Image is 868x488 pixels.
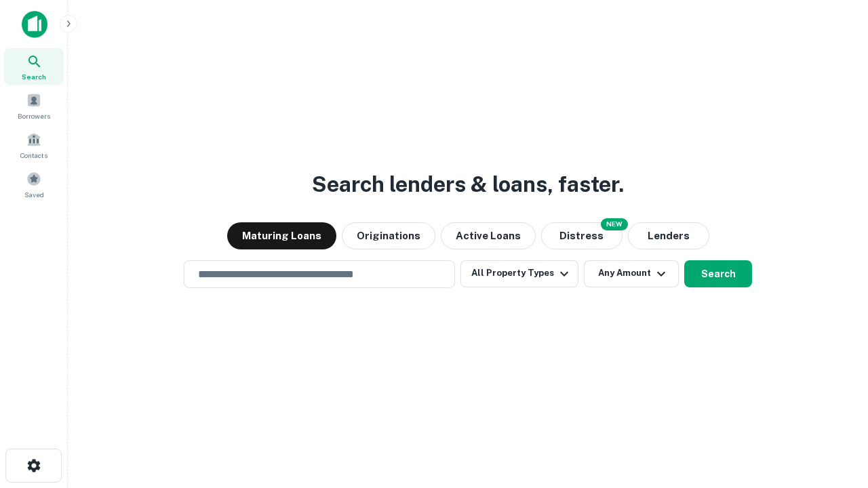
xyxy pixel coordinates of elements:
span: Saved [24,189,44,200]
button: Maturing Loans [227,222,336,249]
button: Any Amount [584,260,679,287]
img: capitalize-icon.png [22,11,47,38]
h3: Search lenders & loans, faster. [312,168,624,201]
div: NEW [601,218,628,230]
a: Search [4,48,64,85]
a: Borrowers [4,87,64,124]
iframe: Chat Widget [800,380,868,445]
button: Active Loans [441,222,536,249]
button: Search distressed loans with lien and other non-mortgage details. [541,222,623,249]
button: Originations [342,222,435,249]
span: Contacts [20,150,47,161]
a: Saved [4,166,64,203]
button: Lenders [628,222,709,249]
span: Borrowers [18,110,50,121]
a: Contacts [4,127,64,163]
button: Search [684,260,752,287]
button: All Property Types [460,260,578,287]
span: Search [22,71,46,82]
